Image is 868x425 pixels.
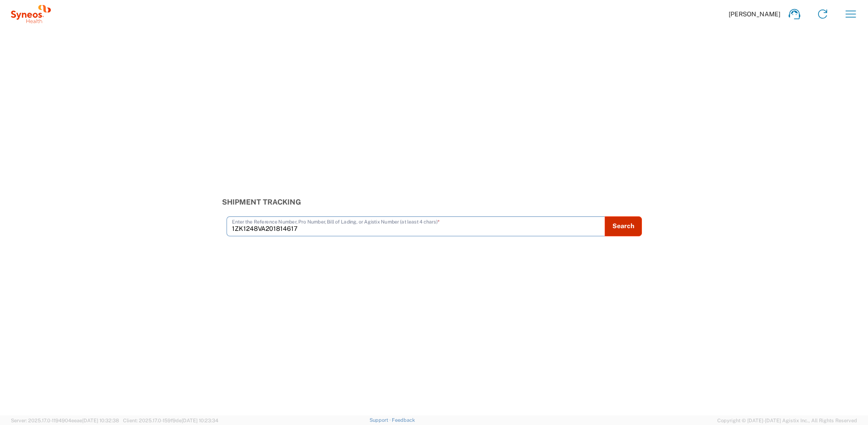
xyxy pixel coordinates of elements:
[605,216,642,236] button: Search
[222,198,646,206] h3: Shipment Tracking
[182,418,218,423] span: [DATE] 10:23:34
[729,10,780,18] span: [PERSON_NAME]
[123,418,218,423] span: Client: 2025.17.0-159f9de
[392,417,415,423] a: Feedback
[11,418,119,423] span: Server: 2025.17.0-1194904eeae
[370,417,392,423] a: Support
[82,418,119,423] span: [DATE] 10:32:38
[717,416,857,425] span: Copyright © [DATE]-[DATE] Agistix Inc., All Rights Reserved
